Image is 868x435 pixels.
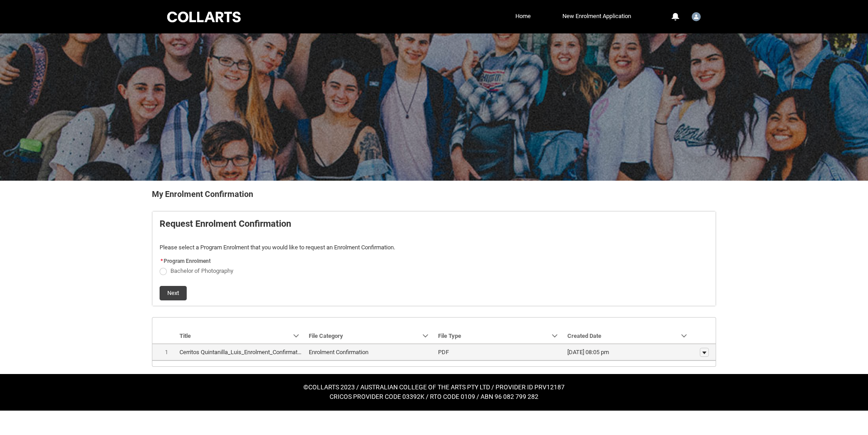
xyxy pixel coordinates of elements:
[170,267,233,274] span: Bachelor of Photography
[160,258,163,264] abbr: required
[689,9,703,23] button: User Profile Student.lcerrit.20253227
[567,349,609,355] lightning-formatted-date-time: [DATE] 08:05 pm
[160,218,291,229] b: Request Enrolment Confirmation
[160,243,708,252] p: Please select a Program Enrolment that you would like to request an Enrolment Confirmation.
[560,9,633,23] a: New Enrolment Application
[179,349,358,355] lightning-base-formatted-text: Cerritos Quintanilla_Luis_Enrolment_Confirmation_[DATE] 29, 2025.pdf
[160,286,187,300] button: Next
[309,349,368,355] lightning-base-formatted-text: Enrolment Confirmation
[152,189,253,199] b: My Enrolment Confirmation
[692,12,701,21] img: Student.lcerrit.20253227
[513,9,533,23] a: Home
[438,349,449,355] lightning-base-formatted-text: PDF
[152,211,716,306] article: REDU_Generate_Enrolment_Confirmation flow
[164,258,211,264] span: Program Enrolment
